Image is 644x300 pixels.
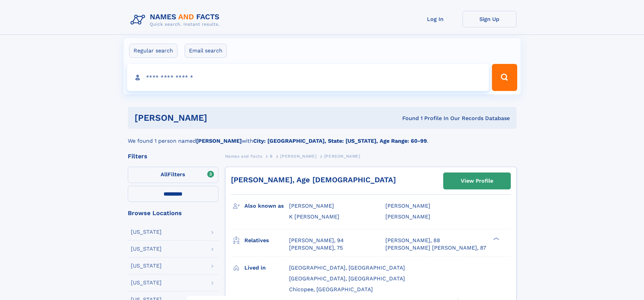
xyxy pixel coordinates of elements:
[280,152,316,160] a: [PERSON_NAME]
[244,262,289,274] h3: Lived in
[127,64,489,91] input: search input
[128,153,218,159] div: Filters
[131,280,162,285] div: [US_STATE]
[385,213,430,220] span: [PERSON_NAME]
[131,263,162,269] div: [US_STATE]
[461,173,493,189] div: View Profile
[231,176,396,184] a: [PERSON_NAME], Age [DEMOGRAPHIC_DATA]
[444,173,510,189] a: View Profile
[305,115,510,122] div: Found 1 Profile In Our Records Database
[196,138,242,144] b: [PERSON_NAME]
[244,200,289,212] h3: Also known as
[244,235,289,246] h3: Relatives
[131,229,162,235] div: [US_STATE]
[289,203,334,209] span: [PERSON_NAME]
[128,11,225,29] img: Logo Names and Facts
[289,286,373,293] span: Chicopee, [GEOGRAPHIC_DATA]
[492,64,517,91] button: Search Button
[385,244,486,252] a: [PERSON_NAME] [PERSON_NAME], 87
[128,167,218,183] label: Filters
[225,152,262,160] a: Names and Facts
[324,154,360,159] span: [PERSON_NAME]
[280,154,316,159] span: [PERSON_NAME]
[129,44,177,58] label: Regular search
[289,275,405,282] span: [GEOGRAPHIC_DATA], [GEOGRAPHIC_DATA]
[408,11,462,27] a: Log In
[289,264,405,271] span: [GEOGRAPHIC_DATA], [GEOGRAPHIC_DATA]
[128,210,218,216] div: Browse Locations
[128,129,517,145] div: We found 1 person named with .
[161,171,168,178] span: All
[253,138,427,144] b: City: [GEOGRAPHIC_DATA], State: [US_STATE], Age Range: 60-99
[289,237,344,244] a: [PERSON_NAME], 94
[385,203,430,209] span: [PERSON_NAME]
[462,11,517,27] a: Sign Up
[289,244,343,252] a: [PERSON_NAME], 75
[385,237,440,244] a: [PERSON_NAME], 88
[270,154,273,159] span: B
[185,44,227,58] label: Email search
[492,236,500,241] div: ❯
[270,152,273,160] a: B
[131,246,162,252] div: [US_STATE]
[289,213,339,220] span: K [PERSON_NAME]
[135,114,305,122] h1: [PERSON_NAME]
